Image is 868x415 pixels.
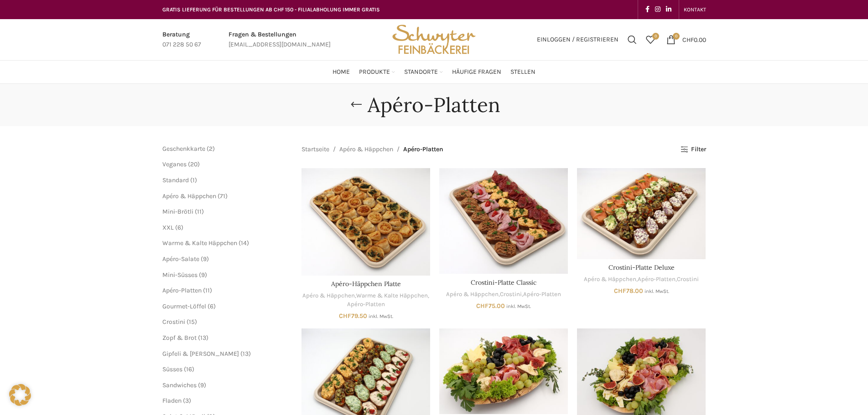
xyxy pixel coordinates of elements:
[684,6,706,13] span: KONTAKT
[452,63,501,81] a: Häufige Fragen
[510,68,535,77] span: Stellen
[673,33,680,40] span: 0
[333,63,350,81] a: Home
[608,263,675,272] a: Crostini-Platte Deluxe
[162,397,182,405] a: Fladen
[452,68,501,77] span: Häufige Fragen
[577,168,706,259] a: Crostini-Platte Deluxe
[162,160,187,168] a: Veganes
[162,287,202,294] a: Apéro-Platten
[301,168,430,276] a: Apéro-Häppchen Platte
[439,328,568,414] a: Fleisch-Käse Platte 4 Pers.
[229,30,331,50] a: Infobox link
[162,334,197,342] a: Zopf & Brot
[359,63,395,81] a: Produkte
[638,275,676,284] a: Apéro-Platten
[162,239,237,247] span: Warme & Kalte Häppchen
[162,176,189,184] a: Standard
[368,93,500,117] h1: Apéro-Platten
[301,144,329,154] a: Startseite
[210,302,213,310] span: 6
[220,192,225,200] span: 71
[162,192,216,200] a: Apéro & Häppchen
[162,365,182,373] a: Süsses
[243,350,249,358] span: 13
[439,168,568,274] a: Crostini-Platte Classic
[356,292,428,300] a: Warme & Kalte Häppchen
[584,275,636,284] a: Apéro & Häppchen
[641,31,660,49] a: 0
[652,33,659,40] span: 0
[162,381,197,389] a: Sandwiches
[339,312,367,320] bdi: 79.50
[241,239,247,247] span: 14
[162,350,239,358] a: Gipfeli & [PERSON_NAME]
[510,63,535,81] a: Stellen
[200,334,206,342] span: 13
[197,208,202,215] span: 11
[302,292,355,300] a: Apéro & Häppchen
[347,300,385,309] a: Apéro-Platten
[158,63,711,81] div: Main navigation
[185,397,189,405] span: 3
[345,96,368,114] a: Go back
[652,3,663,16] a: Instagram social link
[404,63,443,81] a: Standorte
[389,35,478,43] a: Site logo
[192,176,195,184] span: 1
[189,318,195,326] span: 15
[162,208,193,215] a: Mini-Brötli
[663,3,674,16] a: Linkedin social link
[333,68,350,77] span: Home
[476,302,489,310] span: CHF
[471,278,536,287] a: Crostini-Platte Classic
[439,290,568,299] div: , ,
[537,36,619,43] span: Einloggen / Registrieren
[162,145,205,153] a: Geschenkkarte
[614,287,626,295] span: CHF
[209,145,213,153] span: 2
[162,255,199,263] a: Apéro-Salate
[403,144,443,154] span: Apéro-Platten
[532,31,623,49] a: Einloggen / Registrieren
[203,255,207,263] span: 9
[500,290,522,299] a: Crostini
[446,290,499,299] a: Apéro & Häppchen
[162,271,198,279] a: Mini-Süsses
[476,302,505,310] bdi: 75.00
[301,292,430,308] div: , ,
[404,68,438,77] span: Standorte
[162,30,201,50] a: Infobox link
[200,381,204,389] span: 9
[162,318,185,326] a: Crostini
[682,36,694,43] span: CHF
[301,144,443,154] nav: Breadcrumb
[641,31,660,49] div: Meine Wunschliste
[662,31,711,49] a: 0 CHF0.00
[369,313,393,319] small: inkl. MwSt.
[162,302,206,310] a: Gourmet-Löffel
[682,36,706,43] bdi: 0.00
[331,280,401,288] a: Apéro-Häppchen Platte
[339,144,393,154] a: Apéro & Häppchen
[681,146,706,154] a: Filter
[186,365,192,373] span: 16
[679,0,711,19] div: Secondary navigation
[677,275,699,284] a: Crostini
[205,287,210,294] span: 11
[614,287,643,295] bdi: 78.00
[506,303,531,309] small: inkl. MwSt.
[162,224,174,231] a: XXL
